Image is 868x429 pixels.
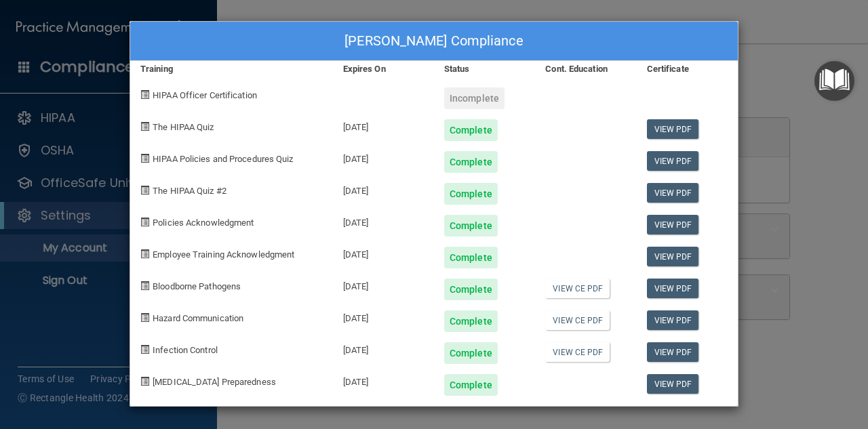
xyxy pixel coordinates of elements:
[647,151,699,171] a: View PDF
[153,249,294,260] span: Employee Training Acknowledgment
[153,186,226,196] span: The HIPAA Quiz #2
[647,279,699,298] a: View PDF
[153,90,257,100] span: HIPAA Officer Certification
[333,268,434,300] div: [DATE]
[444,310,498,332] div: Complete
[814,61,854,101] button: Open Resource Center
[545,279,610,298] a: View CE PDF
[444,119,498,141] div: Complete
[153,122,214,132] span: The HIPAA Quiz
[444,342,498,364] div: Complete
[444,247,498,268] div: Complete
[333,332,434,364] div: [DATE]
[153,345,218,355] span: Infection Control
[444,215,498,237] div: Complete
[434,61,535,77] div: Status
[444,183,498,205] div: Complete
[647,374,699,394] a: View PDF
[647,342,699,362] a: View PDF
[647,310,699,330] a: View PDF
[333,61,434,77] div: Expires On
[153,218,254,228] span: Policies Acknowledgment
[333,237,434,268] div: [DATE]
[153,313,243,323] span: Hazard Communication
[444,279,498,300] div: Complete
[444,374,498,396] div: Complete
[444,87,505,109] div: Incomplete
[153,154,293,164] span: HIPAA Policies and Procedures Quiz
[333,364,434,396] div: [DATE]
[545,342,610,362] a: View CE PDF
[153,281,241,291] span: Bloodborne Pathogens
[647,247,699,266] a: View PDF
[444,151,498,173] div: Complete
[333,109,434,141] div: [DATE]
[647,183,699,203] a: View PDF
[333,173,434,205] div: [DATE]
[647,119,699,139] a: View PDF
[545,310,610,330] a: View CE PDF
[333,141,434,173] div: [DATE]
[130,22,738,61] div: [PERSON_NAME] Compliance
[637,61,738,77] div: Certificate
[333,300,434,332] div: [DATE]
[647,215,699,234] a: View PDF
[130,61,333,77] div: Training
[333,205,434,237] div: [DATE]
[535,61,636,77] div: Cont. Education
[153,377,276,387] span: [MEDICAL_DATA] Preparedness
